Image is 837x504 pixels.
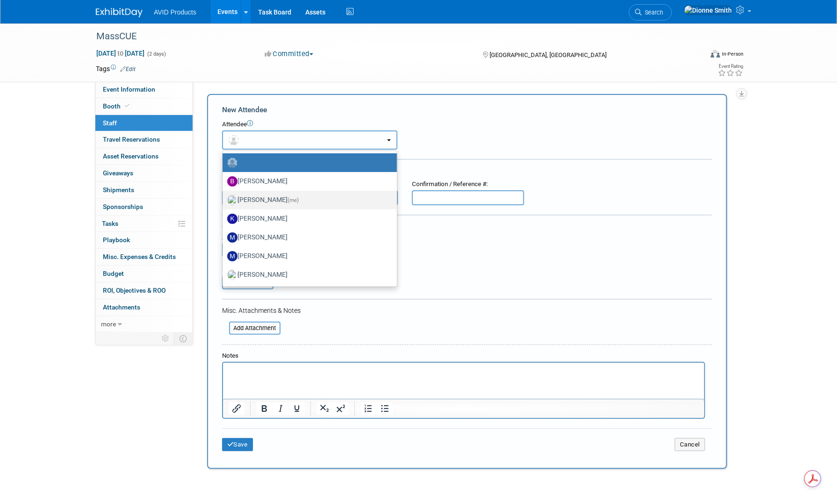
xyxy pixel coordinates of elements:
span: Budget [103,270,124,277]
a: Travel Reservations [95,131,193,148]
div: Attendee [222,120,712,129]
img: M.jpg [227,251,238,261]
div: Notes [222,352,705,360]
i: Booth reservation complete [125,103,130,108]
span: Giveaways [103,169,133,177]
span: AVID Products [154,8,196,16]
a: Asset Reservations [95,148,193,165]
a: ROI, Objectives & ROO [95,282,193,299]
a: more [95,316,193,332]
a: Booth [95,98,193,115]
a: Shipments [95,182,193,198]
span: Playbook [103,236,130,244]
span: Asset Reservations [103,152,159,160]
div: In-Person [722,50,743,58]
div: Event Rating [718,64,743,69]
span: Misc. Expenses & Credits [103,253,176,260]
a: Edit [120,66,136,72]
span: (me) [288,197,299,203]
a: Giveaways [95,165,193,181]
img: M.jpg [227,232,238,243]
label: [PERSON_NAME] [227,267,388,282]
span: [GEOGRAPHIC_DATA], [GEOGRAPHIC_DATA] [490,51,606,58]
button: Bullet list [377,402,393,415]
label: [PERSON_NAME] [227,249,388,264]
iframe: Rich Text Area [223,363,704,399]
div: New Attendee [222,105,712,115]
span: Booth [103,102,131,110]
a: Staff [95,115,193,131]
img: Unassigned-User-Icon.png [227,158,238,168]
div: Misc. Attachments & Notes [222,306,712,315]
span: more [101,320,116,328]
a: Attachments [95,299,193,316]
label: [PERSON_NAME] [227,211,388,226]
button: Superscript [333,402,349,415]
label: [PERSON_NAME] [227,193,388,208]
div: MassCUE [93,28,688,45]
button: Committed [261,49,317,59]
button: Underline [289,402,305,415]
button: Save [222,438,253,451]
span: [DATE] [DATE] [96,49,145,58]
span: ROI, Objectives & ROO [103,287,166,294]
label: [PERSON_NAME] [227,230,388,245]
a: Playbook [95,232,193,248]
a: Tasks [95,216,193,232]
a: Sponsorships [95,199,193,215]
button: Cancel [675,438,705,451]
span: (2 days) [146,51,166,57]
div: Confirmation / Reference #: [412,180,524,189]
span: Event Information [103,86,155,93]
div: Registration / Ticket Info (optional) [222,166,712,175]
button: Insert/edit link [229,402,245,415]
span: Search [642,9,663,16]
img: Dionne Smith [684,5,732,15]
td: Toggle Event Tabs [174,332,193,345]
label: [PERSON_NAME] [227,174,388,189]
a: Search [629,4,672,21]
img: ExhibitDay [96,8,143,17]
span: Tasks [102,220,118,227]
td: Personalize Event Tab Strip [158,332,174,345]
button: Italic [273,402,289,415]
img: K.jpg [227,214,238,224]
img: B.jpg [227,176,238,187]
a: Event Information [95,81,193,98]
a: Misc. Expenses & Credits [95,249,193,265]
button: Bold [256,402,272,415]
span: Staff [103,119,117,127]
span: Attachments [103,303,140,311]
div: Cost: [222,223,712,231]
img: Format-Inperson.png [711,50,720,58]
span: Shipments [103,186,134,194]
span: to [116,50,125,57]
button: Subscript [317,402,332,415]
span: Sponsorships [103,203,143,210]
button: Numbered list [361,402,376,415]
span: Travel Reservations [103,136,160,143]
div: Event Format [647,49,743,63]
td: Tags [96,64,136,73]
a: Budget [95,266,193,282]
